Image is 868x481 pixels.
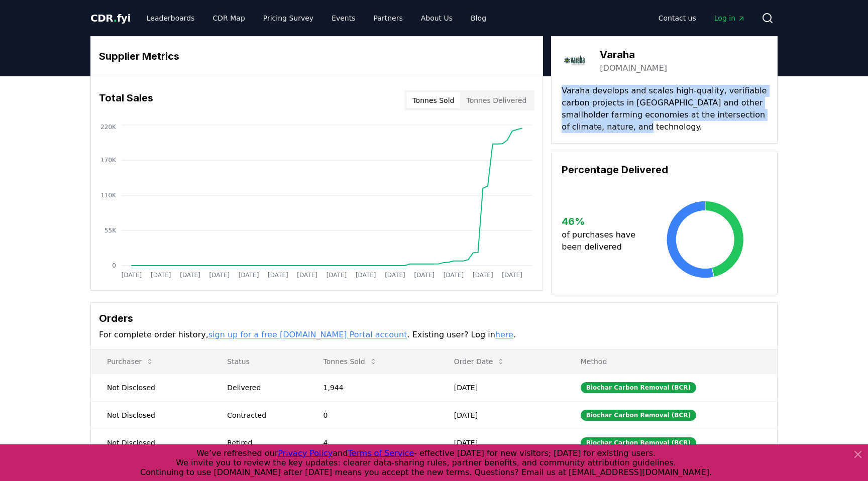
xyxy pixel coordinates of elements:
[99,49,534,64] h3: Supplier Metrics
[650,9,704,27] a: Contact us
[180,272,200,279] tspan: [DATE]
[562,47,590,75] img: Varaha-logo
[573,356,769,367] p: Method
[100,157,117,164] tspan: 170K
[99,90,153,110] h3: Total Sales
[90,12,131,24] span: CDR fyi
[91,374,211,401] td: Not Disclosed
[327,272,347,279] tspan: [DATE]
[444,272,464,279] tspan: [DATE]
[90,11,131,25] a: CDR.fyi
[438,401,565,429] td: [DATE]
[91,401,211,429] td: Not Disclosed
[366,9,411,27] a: Partners
[495,330,513,339] a: here
[100,192,117,199] tspan: 110K
[562,85,767,133] p: Varaha develops and scales high-quality, verifiable carbon projects in [GEOGRAPHIC_DATA] and othe...
[307,401,438,429] td: 0
[460,92,532,108] button: Tonnes Delivered
[600,62,667,74] a: [DOMAIN_NAME]
[205,9,253,27] a: CDR Map
[406,92,460,108] button: Tonnes Sold
[99,311,769,326] h3: Orders
[99,329,769,341] p: For complete order history, . Existing user? Log in .
[706,9,753,27] a: Log in
[650,9,753,27] nav: Main
[122,272,142,279] tspan: [DATE]
[112,262,116,269] tspan: 0
[438,374,565,401] td: [DATE]
[315,351,385,372] button: Tonnes Sold
[438,429,565,456] td: [DATE]
[227,383,299,393] div: Delivered
[307,429,438,456] td: 4
[208,330,407,339] a: sign up for a free [DOMAIN_NAME] Portal account
[227,438,299,448] div: Retired
[139,9,203,27] a: Leaderboards
[581,410,696,421] div: Biochar Carbon Removal (BCR)
[414,272,435,279] tspan: [DATE]
[151,272,171,279] tspan: [DATE]
[91,429,211,456] td: Not Disclosed
[209,272,230,279] tspan: [DATE]
[463,9,494,27] a: Blog
[323,9,363,27] a: Events
[255,9,321,27] a: Pricing Survey
[562,229,643,253] p: of purchases have been delivered
[581,437,696,448] div: Biochar Carbon Removal (BCR)
[600,47,667,62] h3: Varaha
[239,272,259,279] tspan: [DATE]
[104,227,117,234] tspan: 55K
[99,351,162,372] button: Purchaser
[385,272,405,279] tspan: [DATE]
[714,13,745,23] span: Log in
[268,272,288,279] tspan: [DATE]
[307,374,438,401] td: 1,944
[219,356,299,367] p: Status
[227,410,299,420] div: Contracted
[562,214,643,229] h3: 46 %
[446,351,513,372] button: Order Date
[581,382,696,393] div: Biochar Carbon Removal (BCR)
[356,272,376,279] tspan: [DATE]
[114,12,117,24] span: .
[502,272,522,279] tspan: [DATE]
[297,272,317,279] tspan: [DATE]
[100,124,117,131] tspan: 220K
[473,272,493,279] tspan: [DATE]
[562,162,767,177] h3: Percentage Delivered
[413,9,461,27] a: About Us
[139,9,494,27] nav: Main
